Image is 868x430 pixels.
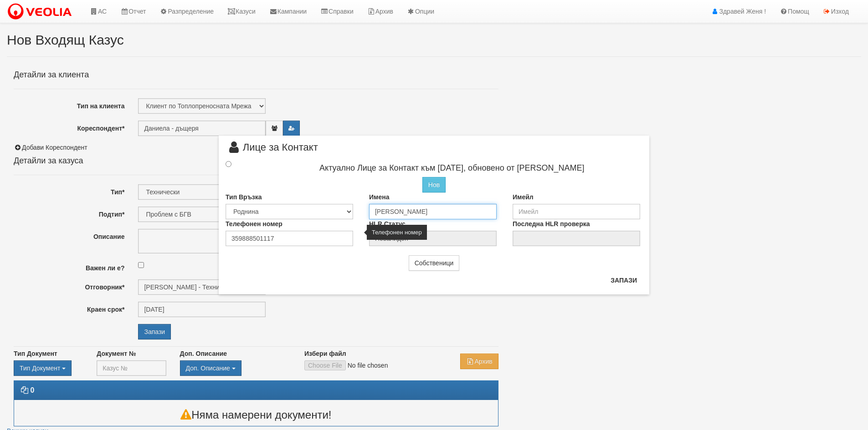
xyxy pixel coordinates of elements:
[226,142,318,159] span: Лице за Контакт
[226,231,353,246] input: Телефонен номер
[369,219,406,228] label: HLR Статус
[513,204,640,219] input: Имейл
[369,192,389,202] label: Имена
[513,192,534,202] label: Имейл
[422,177,446,192] button: Нов
[262,164,642,173] h4: Актуално Лице за Контакт към [DATE], обновено от [PERSON_NAME]
[409,255,460,271] button: Собственици
[7,2,76,21] img: VeoliaLogo.png
[605,273,642,288] button: Запази
[369,204,497,219] input: Имена
[226,219,282,228] label: Телефонен номер
[226,192,262,202] label: Тип Връзка
[513,219,590,228] label: Последна HLR проверка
